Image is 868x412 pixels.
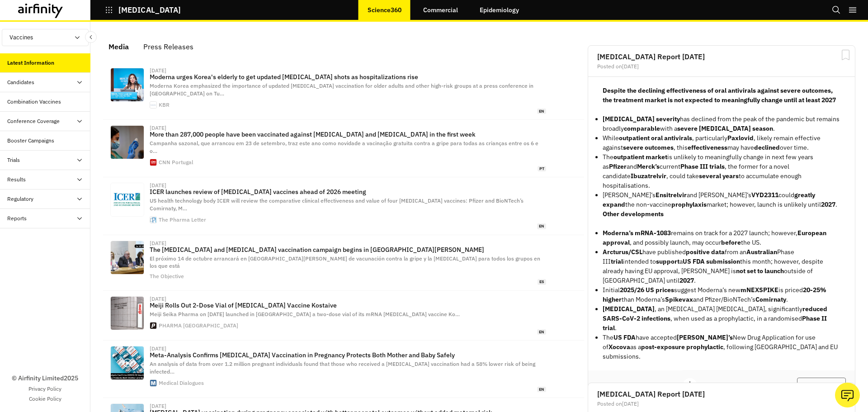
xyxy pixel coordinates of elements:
strong: outpatient oral antivirals [619,134,692,142]
strong: severe [MEDICAL_DATA] season [677,124,773,133]
strong: 2027 [679,276,694,284]
p: Moderna urges Korea's elderly to get updated [MEDICAL_DATA] shots as hospitalizations rise [150,73,546,81]
strong: 2027 [821,200,835,208]
div: CNN Portugal [159,160,193,165]
div: Press Releases [143,40,193,53]
img: 302507-education-2025-09-29t104715424.jpg [111,346,144,379]
strong: mNEXSPIKE [741,286,778,294]
div: Candidates [7,78,34,86]
strong: Xocova [609,343,630,351]
strong: prophylaxis [671,200,707,208]
strong: effectiveness [688,143,727,152]
h2: [MEDICAL_DATA] Report [DATE] [597,53,846,60]
strong: [MEDICAL_DATA] [603,305,655,313]
span: Campanha sazonal, que arrancou em 23 de setembro, traz este ano como novidade a vacinação gratuit... [150,140,538,154]
strong: Despite the declining effectiveness of oral antivirals against severe outcomes, the treatment mar... [603,86,836,104]
div: [DATE] [150,346,166,351]
span: Moderna Korea emphasized the importance of updated [MEDICAL_DATA] vaccination for older adults an... [150,82,533,97]
div: Conference Coverage [7,117,60,125]
p: Initial suggest Moderna’s new is priced than Moderna’s and Pfizer/BioNTech’s . [603,285,840,304]
strong: declined [754,143,780,152]
strong: Phase III trials [680,162,725,170]
div: [DATE] [150,241,166,246]
a: [DATE]ICER launches review of [MEDICAL_DATA] vaccines ahead of 2026 meetingUS health technology b... [103,177,584,235]
svg: Bookmark Report [840,49,851,61]
strong: Spikevax [665,295,693,303]
span: Meiji Seika Pharma on [DATE] launched in [GEOGRAPHIC_DATA] a two-dose vial of its mRNA [MEDICAL_D... [150,311,460,317]
div: Posted on [DATE] [597,64,846,69]
div: Regulatory [7,195,33,203]
h2: [MEDICAL_DATA] Report [DATE] [597,390,846,398]
strong: Moderna’s mRNA-1083 [603,229,671,237]
p: Meiji Rolls Out 2-Dose Vial of [MEDICAL_DATA] Vaccine Kostaive [150,302,546,309]
img: mstile-310x310.png [150,159,156,166]
div: [DATE] [150,183,166,188]
strong: not set to launch [736,267,784,275]
img: 29156_31095_2231_v150.jpg [111,68,144,101]
strong: [PERSON_NAME]’s [677,333,733,341]
p: remains on track for a 2027 launch; however, , and possibly launch, may occur the US. [603,228,840,247]
strong: Paxlovid [727,134,754,142]
div: The Objective [150,274,184,279]
strong: US FDA submission [683,257,740,265]
p: The [MEDICAL_DATA] and [MEDICAL_DATA] vaccination campaign begins in [GEOGRAPHIC_DATA][PERSON_NAME] [150,246,546,253]
span: en [537,223,546,229]
span: El próximo 14 de octubre arrancará en [GEOGRAPHIC_DATA][PERSON_NAME] de vacunación contra la grip... [150,255,540,270]
div: [DATE] [150,125,166,131]
button: Search [832,2,841,18]
img: apple-touch-icon.png [150,322,156,329]
span: es [538,279,546,285]
p: , an [MEDICAL_DATA] [MEDICAL_DATA], significantly , when used as a prophylactic, in a randomised . [603,304,840,333]
img: IMAGEN-REDES-17-1.png [111,241,144,274]
div: Reports [7,214,27,223]
div: KBR [159,102,170,108]
strong: outcomes [645,143,674,152]
strong: Ensitrelvir [656,191,687,199]
strong: positive data [686,248,725,256]
strong: Other developments [603,210,664,218]
strong: trial [611,257,623,265]
p: [MEDICAL_DATA] [118,6,181,14]
p: Meta-Analysis Confirms [MEDICAL_DATA] Vaccination in Pregnancy Protects Both Mother and Baby Safely [150,351,546,359]
div: Trials [7,156,20,164]
div: Results [7,175,26,184]
p: have published from an Phase III intended to a this month; however, despite already having EU app... [603,247,840,285]
button: Vaccines [2,29,89,46]
strong: Comirnaty [755,295,786,303]
strong: US FDA [613,333,636,341]
a: [DATE]Moderna urges Korea's elderly to get updated [MEDICAL_DATA] shots as hospitalizations riseM... [103,62,584,120]
span: US health technology body ICER will review the comparative clinical effectiveness and value of fo... [150,197,524,212]
p: © Airfinity Limited 2025 [12,374,78,383]
p: The have accepted New Drug Application for use of as a , following [GEOGRAPHIC_DATA] and EU submi... [603,333,840,361]
p: has declined from the peak of the pandemic but remains broadly with a . [603,114,840,133]
div: Combination Vaccines [7,98,61,106]
div: [DATE] [150,68,166,73]
strong: [MEDICAL_DATA] severity [603,115,680,123]
span: en [537,109,546,114]
div: The Pharma Letter [159,217,206,223]
strong: VYD2311 [751,191,778,199]
span: en [537,329,546,335]
p: The is unlikely to meaningfully change in next few years as and current , the former for a novel ... [603,152,840,190]
a: [DATE]Meiji Rolls Out 2-Dose Vial of [MEDICAL_DATA] Vaccine KostaiveMeiji Seika Pharma on [DATE] ... [103,291,584,341]
a: [DATE]More than 287,000 people have been vaccinated against [MEDICAL_DATA] and [MEDICAL_DATA] in ... [103,120,584,177]
div: Posted on [DATE] [597,401,846,407]
img: Meiji%20Seika%E3%83%95%E3%82%A1%E3%83%AB%E3%83%9E_%E7%9C%8B%E6%9D%BF_1.jpg [111,297,144,330]
img: faviconV2 [150,102,156,108]
span: An analysis of data from over 1.2 million pregnant individuals found that those who received a [M... [150,360,535,375]
strong: comparable [624,124,660,133]
strong: 2025/26 US prices [620,286,674,294]
strong: Arcturus/CSL [603,248,642,256]
img: favicon.ico [150,380,156,386]
div: PHARMA [GEOGRAPHIC_DATA] [159,323,238,328]
button: Close Sidebar [85,31,97,43]
img: 8877f100-74c3-11ed-8ccd-df2a7a949035-icer_big.jpg [111,183,144,216]
div: Media [108,40,129,53]
img: faviconV2 [150,217,156,223]
button: Ask our analysts [835,383,860,407]
div: Medical Dialogues [159,380,204,386]
span: en [537,387,546,393]
a: [DATE]The [MEDICAL_DATA] and [MEDICAL_DATA] vaccination campaign begins in [GEOGRAPHIC_DATA][PERS... [103,235,584,291]
a: Cookie Policy [29,395,61,403]
strong: several years [699,172,739,180]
